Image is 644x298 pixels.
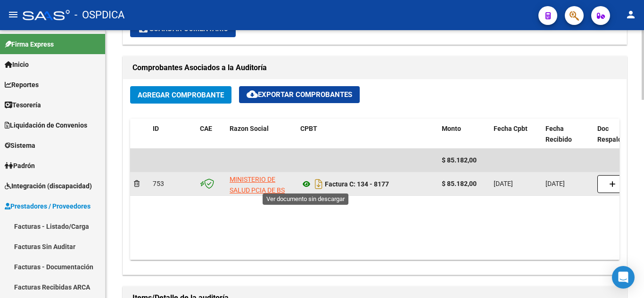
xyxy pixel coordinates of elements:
[5,161,35,171] span: Padrón
[494,125,528,132] span: Fecha Cpbt
[153,180,164,187] span: 753
[138,24,228,33] span: Guardar Comentario
[5,59,29,70] span: Inicio
[313,177,325,192] i: Descargar documento
[494,180,513,187] span: [DATE]
[300,125,317,132] span: CPBT
[597,125,640,143] span: Doc Respaldatoria
[200,125,212,132] span: CAE
[247,89,258,100] mat-icon: cloud_download
[5,140,35,151] span: Sistema
[5,80,39,90] span: Reportes
[5,100,41,110] span: Tesorería
[325,180,389,188] strong: Factura C: 134 - 8177
[5,201,91,211] span: Prestadores / Proveedores
[297,119,438,150] datatable-header-cell: CPBT
[247,90,352,99] span: Exportar Comprobantes
[226,119,297,150] datatable-header-cell: Razon Social
[130,86,231,104] button: Agregar Comprobante
[442,180,477,187] strong: $ 85.182,00
[438,119,490,150] datatable-header-cell: Monto
[138,91,224,99] span: Agregar Comprobante
[239,86,360,103] button: Exportar Comprobantes
[545,180,565,187] span: [DATE]
[612,266,635,289] div: Open Intercom Messenger
[442,125,461,132] span: Monto
[545,125,572,143] span: Fecha Recibido
[149,119,196,150] datatable-header-cell: ID
[153,125,159,132] span: ID
[196,119,226,150] datatable-header-cell: CAE
[442,156,477,164] span: $ 85.182,00
[5,181,92,191] span: Integración (discapacidad)
[542,119,594,150] datatable-header-cell: Fecha Recibido
[5,39,54,49] span: Firma Express
[5,120,87,130] span: Liquidación de Convenios
[230,176,285,205] span: MINISTERIO DE SALUD PCIA DE BS AS
[230,125,269,132] span: Razon Social
[625,9,636,20] mat-icon: person
[490,119,542,150] datatable-header-cell: Fecha Cpbt
[132,60,617,75] h1: Comprobantes Asociados a la Auditoría
[74,5,124,25] span: - OSPDICA
[8,9,19,20] mat-icon: menu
